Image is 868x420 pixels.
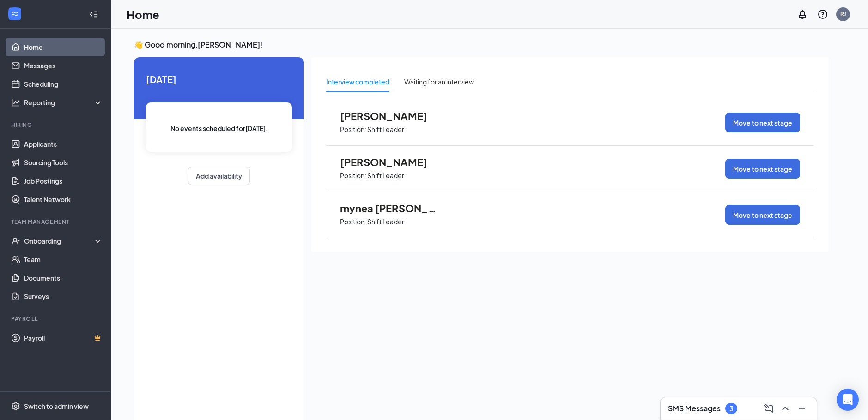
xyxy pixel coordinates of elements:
[725,205,800,225] button: Move to next stage
[840,10,846,18] div: RJ
[763,403,774,414] svg: ComposeMessage
[780,403,791,414] svg: ChevronUp
[11,121,101,129] div: Hiring
[796,403,807,414] svg: Minimize
[668,403,721,414] h3: SMS Messages
[795,401,809,416] button: Minimize
[725,159,800,179] button: Move to next stage
[127,6,159,22] h1: Home
[326,77,389,87] div: Interview completed
[24,75,103,93] a: Scheduling
[24,287,103,306] a: Surveys
[11,218,101,226] div: Team Management
[24,236,95,246] div: Onboarding
[24,190,103,209] a: Talent Network
[729,405,733,413] div: 3
[404,77,474,87] div: Waiting for an interview
[837,389,859,411] div: Open Intercom Messenger
[761,401,776,416] button: ComposeMessage
[778,401,793,416] button: ChevronUp
[24,172,103,190] a: Job Postings
[340,125,366,134] p: Position:
[170,123,268,133] span: No events scheduled for [DATE] .
[725,113,800,132] button: Move to next stage
[188,167,250,185] button: Add availability
[146,72,292,86] span: [DATE]
[367,171,404,180] p: Shift Leader
[340,110,442,122] span: [PERSON_NAME]
[24,56,103,75] a: Messages
[797,9,808,20] svg: Notifications
[24,153,103,172] a: Sourcing Tools
[11,98,20,107] svg: Analysis
[24,250,103,269] a: Team
[10,9,19,18] svg: WorkstreamLogo
[367,125,404,134] p: Shift Leader
[11,402,20,411] svg: Settings
[367,217,404,226] p: Shift Leader
[24,98,103,107] div: Reporting
[24,38,103,56] a: Home
[11,236,20,246] svg: UserCheck
[89,10,98,19] svg: Collapse
[24,269,103,287] a: Documents
[134,40,829,50] h3: 👋 Good morning, [PERSON_NAME] !
[340,171,366,180] p: Position:
[340,156,442,168] span: [PERSON_NAME]
[24,135,103,153] a: Applicants
[24,402,89,411] div: Switch to admin view
[340,202,442,214] span: mynea [PERSON_NAME]
[24,329,103,347] a: PayrollCrown
[817,9,828,20] svg: QuestionInfo
[11,315,101,323] div: Payroll
[340,217,366,226] p: Position:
